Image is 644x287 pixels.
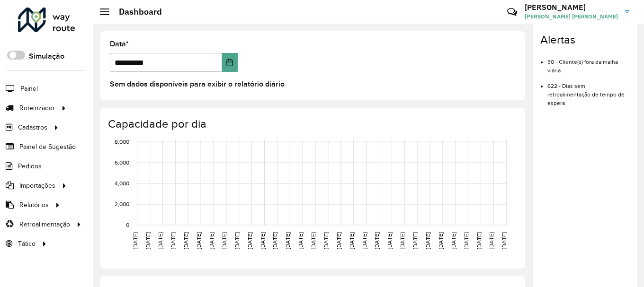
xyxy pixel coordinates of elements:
span: Relatórios [19,200,49,210]
span: Painel [20,84,38,94]
text: [DATE] [247,232,253,249]
text: 8,000 [115,139,129,145]
text: [DATE] [323,232,329,249]
text: [DATE] [463,232,469,249]
span: Roteirizador [19,103,55,113]
li: 622 - Dias sem retroalimentação de tempo de espera [547,75,629,107]
span: Importações [19,181,55,191]
text: [DATE] [425,232,431,249]
text: [DATE] [183,232,189,249]
text: [DATE] [196,232,202,249]
text: [DATE] [412,232,418,249]
text: [DATE] [297,232,304,249]
span: Pedidos [18,161,42,171]
text: 6,000 [115,159,129,165]
text: [DATE] [488,232,494,249]
span: Cadastros [18,122,47,132]
text: [DATE] [132,232,138,249]
text: [DATE] [374,232,380,249]
label: Data [110,38,129,50]
text: [DATE] [272,232,278,249]
text: [DATE] [501,232,507,249]
text: [DATE] [208,232,215,249]
text: [DATE] [157,232,163,249]
h4: Capacidade por dia [108,117,516,131]
text: [DATE] [259,232,266,249]
span: [PERSON_NAME] [PERSON_NAME] [525,12,618,21]
h3: [PERSON_NAME] [525,3,618,12]
text: [DATE] [399,232,405,249]
span: Tático [18,239,36,249]
text: 4,000 [115,180,129,186]
text: [DATE] [336,232,342,249]
text: 2,000 [115,201,129,207]
text: [DATE] [170,232,176,249]
text: [DATE] [234,232,240,249]
text: [DATE] [386,232,393,249]
span: Retroalimentação [19,219,70,229]
li: 30 - Cliente(s) fora da malha viária [547,51,629,75]
text: 0 [126,222,129,228]
text: [DATE] [221,232,227,249]
text: [DATE] [476,232,482,249]
label: Sem dados disponíveis para exibir o relatório diário [110,78,285,90]
label: Simulação [29,51,64,62]
button: Choose Date [222,53,238,72]
text: [DATE] [310,232,316,249]
text: [DATE] [285,232,291,249]
text: [DATE] [349,232,355,249]
text: [DATE] [145,232,151,249]
div: Críticas? Dúvidas? Elogios? Sugestões? Entre em contato conosco! [394,3,493,28]
text: [DATE] [438,232,444,249]
a: Contato Rápido [502,2,522,22]
h4: Alertas [540,33,629,47]
span: Painel de Sugestão [19,142,76,152]
text: [DATE] [361,232,367,249]
text: [DATE] [450,232,456,249]
h2: Dashboard [109,7,162,17]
